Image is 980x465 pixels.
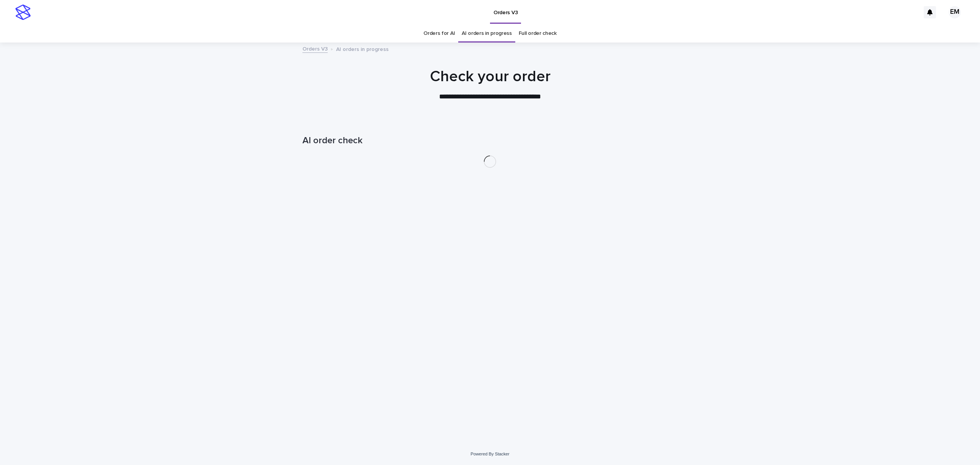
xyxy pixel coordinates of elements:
[302,44,328,53] a: Orders V3
[302,67,678,86] h1: Check your order
[470,452,509,456] a: Powered By Stacker
[336,44,389,53] p: AI orders in progress
[462,25,512,43] a: AI orders in progress
[519,25,557,43] a: Full order check
[423,25,455,43] a: Orders for AI
[949,6,961,18] div: EM
[15,5,31,20] img: stacker-logo-s-only.png
[302,135,678,146] h1: AI order check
